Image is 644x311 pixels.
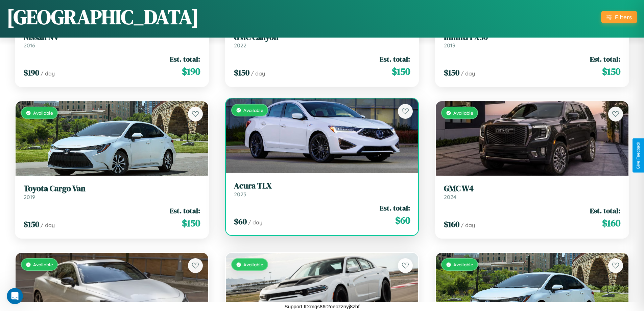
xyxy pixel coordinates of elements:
[24,42,35,49] span: 2016
[182,65,200,78] span: $ 190
[285,302,360,311] p: Support ID: mgs86r2oeozznyj8zhf
[182,216,200,230] span: $ 150
[234,42,246,49] span: 2022
[234,216,247,227] span: $ 60
[24,32,200,49] a: Nissan NV2016
[170,206,200,216] span: Est. total:
[33,262,53,267] span: Available
[444,67,459,78] span: $ 150
[24,67,39,78] span: $ 190
[251,70,265,77] span: / day
[453,262,473,267] span: Available
[461,70,475,77] span: / day
[444,184,620,200] a: GMC W42024
[636,142,641,169] div: Give Feedback
[24,219,39,230] span: $ 150
[395,214,410,227] span: $ 60
[444,219,459,230] span: $ 160
[602,65,620,78] span: $ 150
[590,206,620,216] span: Est. total:
[461,222,475,228] span: / day
[234,181,410,198] a: Acura TLX2023
[590,54,620,64] span: Est. total:
[380,203,410,213] span: Est. total:
[602,216,620,230] span: $ 160
[243,262,263,267] span: Available
[24,184,200,200] a: Toyota Cargo Van2019
[7,3,199,31] h1: [GEOGRAPHIC_DATA]
[453,110,473,116] span: Available
[234,32,410,49] a: GMC Canyon2022
[243,107,263,113] span: Available
[444,42,455,49] span: 2019
[615,14,632,21] div: Filters
[41,222,55,228] span: / day
[41,70,55,77] span: / day
[444,32,620,49] a: Infiniti FX502019
[234,191,246,198] span: 2023
[24,194,35,200] span: 2019
[7,288,23,304] iframe: Intercom live chat
[170,54,200,64] span: Est. total:
[601,11,637,23] button: Filters
[24,184,200,194] h3: Toyota Cargo Van
[392,65,410,78] span: $ 150
[380,54,410,64] span: Est. total:
[444,194,456,200] span: 2024
[444,184,620,194] h3: GMC W4
[234,181,410,191] h3: Acura TLX
[248,219,262,226] span: / day
[33,110,53,116] span: Available
[234,67,249,78] span: $ 150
